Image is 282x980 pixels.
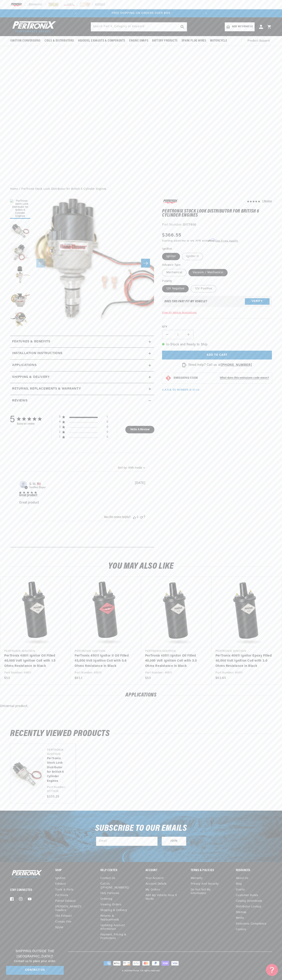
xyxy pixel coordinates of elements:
div: Was this review helpful? [104,516,131,519]
div: Part Number: [162,222,272,228]
button: Sort by:With media [118,466,145,469]
h2: You may also like [10,563,272,570]
p: Contact us to place your order. [6,959,64,964]
p: Starting at /mo or 0% APR with . [162,239,238,243]
span: $34 [176,240,181,242]
div: Does This part fit My vehicle? [164,300,207,303]
img: Pertronix [10,869,42,879]
h3: Shipping Outside the [GEOGRAPHIC_DATA]? [6,949,64,959]
media-gallery: Gallery Viewer [10,199,154,328]
summary: Returns, Replacements & Warranty [10,383,154,395]
div: Vote up [133,516,136,519]
summary: Engine Swaps [127,36,150,46]
img: Emissions code [165,375,172,381]
button: Load image 5 in gallery view [10,287,30,308]
button: Load image 1 in gallery view [10,199,30,219]
div: [DATE] [135,482,145,485]
div: 4 star by 0 reviews [59,420,108,425]
button: Load image 2 in gallery view [10,221,30,241]
div: 0 [107,425,108,430]
label: Ignitor [162,253,180,260]
nav: breadcrumbs [10,187,272,191]
summary: Headers, Exhausts & Components [76,36,127,46]
h2: Shipping & Delivery [12,375,50,380]
a: PerTronix [129,970,139,972]
summary: Reviews [10,395,154,407]
span: Motorcycle [210,39,227,43]
button: Slide right [141,259,150,268]
a: PerTronix [55,893,68,898]
legend: Ignition [162,247,172,251]
a: Events [236,887,245,893]
h3: Subscribe to our emails [95,825,187,832]
h1: PerTronix Stock Look Distributor for British 6 Cylinder Engines [162,209,272,218]
span: $366.55 [162,232,181,239]
div: 5 star rating out of 5 stars [19,491,37,494]
input: Email [96,837,157,846]
button: Translation missing: en.sections.announcements.next_announcement [202,9,210,17]
a: Blog [236,881,242,887]
a: Customer Builds [236,893,258,898]
div: 1 star by 0 reviews [59,435,108,440]
legend: Polarity [162,279,172,283]
a: Add my vehicle [225,22,255,31]
h2: Returns, Replacements & Warranty [12,386,81,392]
div: 5 [59,415,61,419]
span: Sort by: [118,466,127,469]
summary: Features & Benefits [10,336,154,348]
a: Returns & Replacements [100,913,133,923]
label: Mechanical [162,269,186,276]
a: Updating Account Information [100,923,133,932]
p: In-Stock and Ready to Ship [162,342,272,347]
a: Catalog Downloads [236,898,262,904]
a: Viewing Orders [100,902,121,908]
button: Add to cart [162,351,272,360]
a: Distributor Lookup [236,904,261,910]
a: Contact Us [6,966,64,975]
button: EMISSIONS CODEWhat does this emissions code mean? [174,376,269,380]
button: Subscribe [162,837,186,846]
a: PerTronix Stock Look Distributor for British 6 Cylinder Engines [47,756,68,783]
a: [PERSON_NAME]'s Headers [55,904,88,913]
div: 0 [144,515,145,519]
a: PerTronix 40011 Ignitor Oil Filled 40,000 Volt Ignition Coil with 1.5 Ohms Resistance in Black [4,653,62,669]
summary: Spark Plug Wires [180,36,208,46]
div: Announcement [80,11,202,16]
div: Vote down [140,515,143,519]
label: QTY [162,325,272,329]
div: Based on 1 review [17,422,42,425]
label: 12V Positive [191,285,216,292]
div: 5 star by 1 reviews [59,415,108,420]
div: 4 [59,420,61,424]
a: PerTronix 40511 Ignitor Oil Filled 40,000 Volt Ignition Coil with 3.0 Ohms Resistance in Black [145,653,203,669]
a: Account details [146,881,167,887]
button: Verify [245,298,270,305]
a: My orders [146,887,160,893]
a: PerTronix Stock Look Distributor for British 6 Cylinder Engines [21,187,106,191]
strong: D177600 [183,223,196,226]
span: Affirm [208,239,215,242]
span: FREE SHIPPING ON ORDERS OVER $109 [112,12,170,15]
a: Do not sell my information [191,887,227,896]
strong: What does this emissions code mean? [220,376,269,379]
div: 0 [107,430,108,435]
button: Load image 6 in gallery view [10,310,30,330]
img: Pertronix [10,20,56,34]
button: search button [178,22,187,31]
span: Coils & Distributors [45,39,74,43]
div: 3 star by 0 reviews [59,425,108,430]
a: Your account [146,877,164,881]
div: 1 Review [262,199,272,203]
button: Translation missing: en.sections.announcements.previous_announcement [72,9,80,17]
a: Add My Vehicle: How It Works [146,893,182,902]
div: Great product [19,494,37,497]
a: Privacy and Security [191,881,219,887]
span: Spark Plug Wires [182,39,206,43]
p: Stay Connected [10,888,42,892]
span: Battery Products [152,39,178,43]
a: Careers [236,927,246,932]
div: customer reviews [12,407,152,544]
button: Slide left [36,259,45,268]
summary: Installation instructions [10,348,154,359]
a: About Us [236,877,249,881]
